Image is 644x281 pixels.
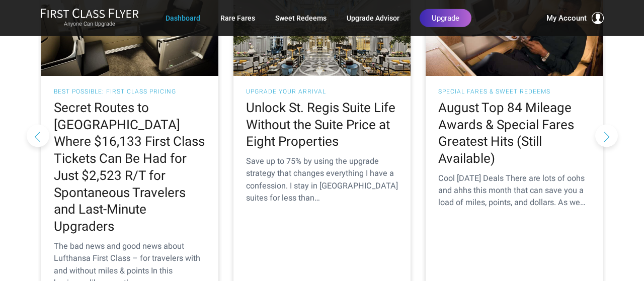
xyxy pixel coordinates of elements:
button: My Account [546,12,604,24]
div: Save up to 75% by using the upgrade strategy that changes everything I have a confession. I stay ... [246,155,398,204]
h2: August Top 84 Mileage Awards & Special Fares Greatest Hits (Still Available) [438,100,590,167]
button: Next slide [595,124,618,147]
button: Previous slide [27,124,49,147]
h3: Special Fares & Sweet Redeems [438,88,590,95]
a: Upgrade Advisor [347,9,399,27]
a: Sweet Redeems [275,9,327,27]
span: My Account [546,12,587,24]
h2: Unlock St. Regis Suite Life Without the Suite Price at Eight Properties [246,100,398,150]
a: First Class FlyerAnyone Can Upgrade [40,8,139,28]
a: Dashboard [166,9,200,27]
div: Cool [DATE] Deals There are lots of oohs and ahhs this month that can save you a load of miles, p... [438,172,590,209]
h2: Secret Routes to [GEOGRAPHIC_DATA] Where $16,133 First Class Tickets Can Be Had for Just $2,523 R... [54,100,206,235]
h3: Best Possible: First Class Pricing [54,88,206,95]
a: Rare Fares [220,9,255,27]
img: First Class Flyer [40,8,139,19]
h3: Upgrade Your Arrival [246,88,398,95]
small: Anyone Can Upgrade [40,21,139,28]
a: Upgrade [420,9,471,27]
